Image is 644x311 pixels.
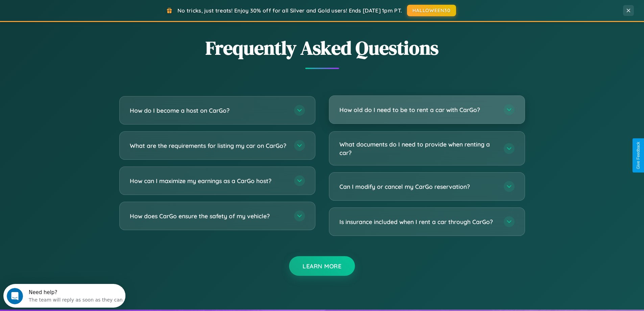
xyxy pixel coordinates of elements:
h3: Can I modify or cancel my CarGo reservation? [339,182,497,191]
h3: What are the requirements for listing my car on CarGo? [130,141,287,150]
h3: How old do I need to be to rent a car with CarGo? [339,106,497,114]
h3: How does CarGo ensure the safety of my vehicle? [130,212,287,220]
button: Learn More [289,256,355,276]
iframe: Intercom live chat [7,288,23,304]
h3: Is insurance included when I rent a car through CarGo? [339,218,497,226]
h3: How do I become a host on CarGo? [130,106,287,115]
div: Give Feedback [636,142,641,169]
h3: How can I maximize my earnings as a CarGo host? [130,177,287,185]
span: No tricks, just treats! Enjoy 30% off for all Silver and Gold users! Ends [DATE] 1pm PT. [177,7,402,14]
div: The team will reply as soon as they can [25,11,119,18]
button: HALLOWEEN30 [407,5,456,16]
iframe: Intercom live chat discovery launcher [3,284,125,308]
h3: What documents do I need to provide when renting a car? [339,140,497,157]
div: Open Intercom Messenger [3,3,126,21]
h2: Frequently Asked Questions [119,35,525,61]
div: Need help? [25,6,119,11]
